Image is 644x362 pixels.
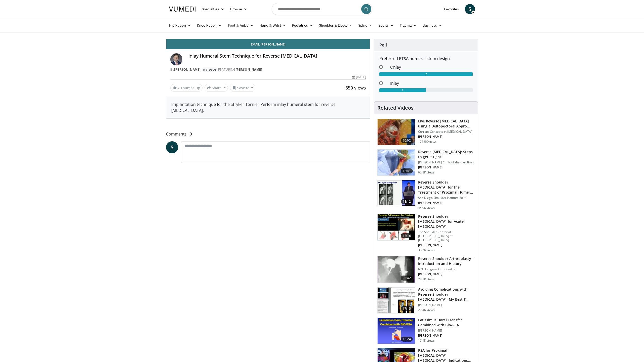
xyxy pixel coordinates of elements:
h4: Related Videos [377,105,414,111]
h3: Reverse Shoulder [MEDICAL_DATA] for the Treatment of Proximal Humeral … [418,180,475,195]
span: 03:42 [401,276,413,281]
a: [PERSON_NAME] [174,67,201,72]
a: 12:16 Reverse Shoulder [MEDICAL_DATA] for Acute [MEDICAL_DATA] The Shoulder Center at [GEOGRAPHIC... [377,214,475,252]
img: zucker_4.png.150x105_q85_crop-smart_upscale.jpg [378,256,415,283]
a: S [465,4,475,14]
img: 0e1bc6ad-fcf8-411c-9e25-b7d1f0109c17.png.150x105_q85_crop-smart_upscale.png [378,318,415,344]
img: Q2xRg7exoPLTwO8X4xMDoxOjA4MTsiGN.150x105_q85_crop-smart_upscale.jpg [378,180,415,206]
div: [DATE] [352,75,366,79]
p: 20.4K views [418,308,435,312]
p: 45.0K views [418,206,435,210]
a: 12:41 Reverse [MEDICAL_DATA]: Steps to get it right [PERSON_NAME] Clinic of the Carolinas [PERSON... [377,149,475,176]
p: 24.1K views [418,277,435,281]
input: Search topics, interventions [272,3,372,15]
a: S [166,141,178,153]
p: San Diego Shoulder Institute 2014 [418,196,475,200]
a: Hip Recon [166,20,194,30]
a: 17:15 Avoiding Complications with Reverse Shoulder [MEDICAL_DATA]: My Best T… [PERSON_NAME] 20.4K... [377,287,475,313]
video-js: Video Player [166,39,370,39]
p: [PERSON_NAME] [418,329,475,333]
button: Share [205,84,228,92]
p: 173.5K views [418,140,436,144]
p: 16.1K views [418,339,435,343]
p: [PERSON_NAME] [418,165,475,169]
img: butch_reverse_arthroplasty_3.png.150x105_q85_crop-smart_upscale.jpg [378,214,415,240]
p: Current Concepts in [MEDICAL_DATA] [418,130,475,134]
a: Shoulder & Elbow [316,20,355,30]
a: 5 Videos [202,67,218,72]
h3: Reverse [MEDICAL_DATA]: Steps to get it right [418,149,475,159]
a: 76:02 Live Reverse [MEDICAL_DATA] using a Deltopectoral Appro… Current Concepts in [MEDICAL_DATA]... [377,119,475,145]
a: [PERSON_NAME] [236,67,262,72]
span: 12:16 [401,233,413,238]
h3: Latissimus Dorsi Transfer Combined with Bio-RSA [418,318,475,328]
h3: Live Reverse [MEDICAL_DATA] using a Deltopectoral Appro… [418,119,475,129]
div: 2 [379,72,473,76]
a: Sports [375,20,397,30]
a: Spine [355,20,375,30]
p: NYU Langone Orthopedics [418,267,475,271]
div: Implantation technique for the Stryker Tornier Perform inlay humeral stem for reverse [MEDICAL_DA... [171,101,365,113]
img: 1e0542da-edd7-4b27-ad5a-0c5d6cc88b44.150x105_q85_crop-smart_upscale.jpg [378,287,415,313]
a: Browse [227,4,250,14]
p: [PERSON_NAME] [418,201,475,205]
p: 62.8K views [418,170,435,174]
a: Business [420,20,445,30]
a: Knee Recon [194,20,225,30]
h3: Reverse Shoulder Arthroplasty - Introduction and History [418,256,475,266]
a: 03:42 Reverse Shoulder Arthroplasty - Introduction and History NYU Langone Orthopedics [PERSON_NA... [377,256,475,283]
img: Avatar [170,53,182,65]
span: 13:24 [401,337,413,342]
span: 850 views [345,85,366,91]
p: [PERSON_NAME] [418,272,475,276]
p: [PERSON_NAME] [418,135,475,139]
a: Email [PERSON_NAME] [166,39,370,49]
a: Pediatrics [289,20,316,30]
div: By FEATURING [170,67,366,72]
a: 18:12 Reverse Shoulder [MEDICAL_DATA] for the Treatment of Proximal Humeral … San Diego Shoulder ... [377,180,475,210]
dd: Inlay [386,80,476,86]
p: [PERSON_NAME] [418,334,475,338]
span: 18:12 [401,199,413,204]
a: Hand & Wrist [257,20,289,30]
a: Favorites [441,4,462,14]
p: [PERSON_NAME] [418,303,475,307]
a: 2 Thumbs Up [170,84,203,92]
p: The Shoulder Center at [GEOGRAPHIC_DATA] at [GEOGRAPHIC_DATA] [418,230,475,242]
img: 684033_3.png.150x105_q85_crop-smart_upscale.jpg [378,119,415,145]
a: 13:24 Latissimus Dorsi Transfer Combined with Bio-RSA [PERSON_NAME] [PERSON_NAME] 16.1K views [377,318,475,344]
h4: Inlay Humeral Stem Technique for Reverse [MEDICAL_DATA] [188,53,366,59]
h3: Reverse Shoulder [MEDICAL_DATA] for Acute [MEDICAL_DATA] [418,214,475,229]
span: 12:41 [401,168,413,173]
img: VuMedi Logo [169,7,196,12]
span: 17:15 [401,306,413,311]
img: 326034_0000_1.png.150x105_q85_crop-smart_upscale.jpg [378,150,415,176]
p: [PERSON_NAME] [418,243,475,247]
span: 76:02 [401,138,413,143]
button: Save to [230,84,256,92]
p: [PERSON_NAME] Clinic of the Carolinas [418,160,475,164]
a: Foot & Ankle [225,20,257,30]
dd: Onlay [386,64,476,70]
span: Comments 0 [166,131,370,137]
strong: Poll [379,42,387,48]
h6: Preferred RTSA humeral stem design [379,56,473,61]
div: 1 [379,88,426,92]
a: Trauma [397,20,420,30]
p: 38.7K views [418,248,435,252]
span: 2 [178,85,180,90]
a: Specialties [199,4,227,14]
h3: Avoiding Complications with Reverse Shoulder [MEDICAL_DATA]: My Best T… [418,287,475,302]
